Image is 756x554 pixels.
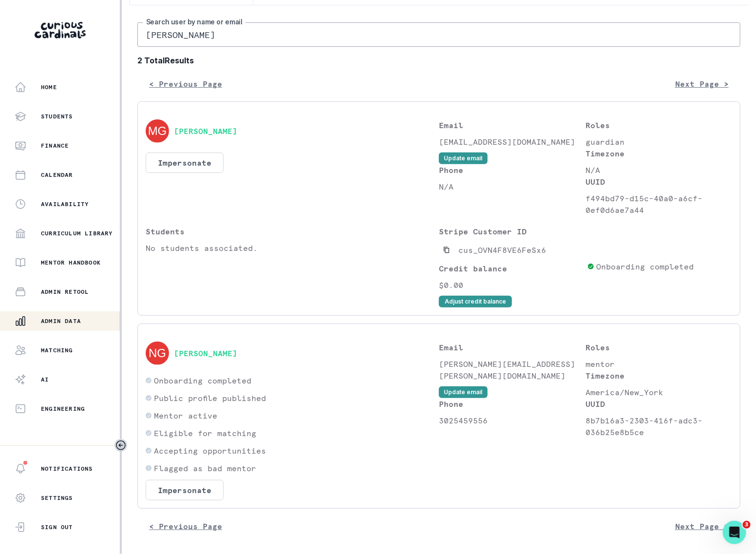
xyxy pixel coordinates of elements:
[586,136,732,148] p: guardian
[41,523,73,531] p: Sign Out
[439,296,512,307] button: Adjust credit balance
[586,119,732,131] p: Roles
[154,410,217,421] p: Mentor active
[586,342,732,353] p: Roles
[596,261,694,272] p: Onboarding completed
[146,480,224,500] button: Impersonate
[146,226,439,237] p: Students
[586,398,732,410] p: UUID
[439,415,586,426] p: 3025459556
[41,259,101,267] p: Mentor Handbook
[154,392,266,404] p: Public profile published
[146,153,224,173] button: Impersonate
[439,386,488,398] button: Update email
[41,142,69,150] p: Finance
[586,164,732,176] p: N/A
[458,244,546,256] p: cus_OVN4F8VE6FeSx6
[41,288,89,296] p: Admin Retool
[439,119,586,131] p: Email
[439,279,583,291] p: $0.00
[586,386,732,398] p: America/New_York
[41,229,113,237] p: Curriculum Library
[439,226,583,237] p: Stripe Customer ID
[41,83,57,91] p: Home
[174,126,237,136] button: [PERSON_NAME]
[41,317,81,325] p: Admin Data
[439,164,586,176] p: Phone
[41,405,85,413] p: Engineering
[41,346,73,354] p: Matching
[439,342,586,353] p: Email
[41,200,89,208] p: Availability
[586,370,732,382] p: Timezone
[154,375,251,386] p: Onboarding completed
[723,521,746,544] iframe: Intercom live chat
[154,462,256,474] p: Flagged as bad mentor
[114,439,127,452] button: Toggle sidebar
[146,119,169,143] img: svg
[586,176,732,188] p: UUID
[439,153,488,164] button: Update email
[586,192,732,216] p: f494bd79-d15c-40a0-a6cf-0ef0d6ae7a44
[41,376,49,383] p: AI
[146,242,439,254] p: No students associated.
[154,445,266,457] p: Accepting opportunities
[146,342,169,365] img: svg
[41,171,73,179] p: Calendar
[41,465,93,473] p: Notifications
[439,136,586,148] p: [EMAIL_ADDRESS][DOMAIN_NAME]
[41,113,73,120] p: Students
[41,494,73,502] p: Settings
[154,427,256,439] p: Eligible for matching
[174,348,237,358] button: [PERSON_NAME]
[137,516,234,536] button: < Previous Page
[439,358,586,382] p: [PERSON_NAME][EMAIL_ADDRESS][PERSON_NAME][DOMAIN_NAME]
[137,74,234,94] button: < Previous Page
[586,415,732,438] p: 8b7b16a3-2303-416f-adc3-036b25e8b5ce
[586,148,732,159] p: Timezone
[663,516,740,536] button: Next Page >
[663,74,740,94] button: Next Page >
[439,181,586,192] p: N/A
[35,22,86,38] img: Curious Cardinals Logo
[743,521,751,529] span: 3
[137,55,740,66] b: 2 Total Results
[439,263,583,274] p: Credit balance
[439,398,586,410] p: Phone
[439,242,454,258] button: Copied to clipboard
[586,358,732,370] p: mentor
